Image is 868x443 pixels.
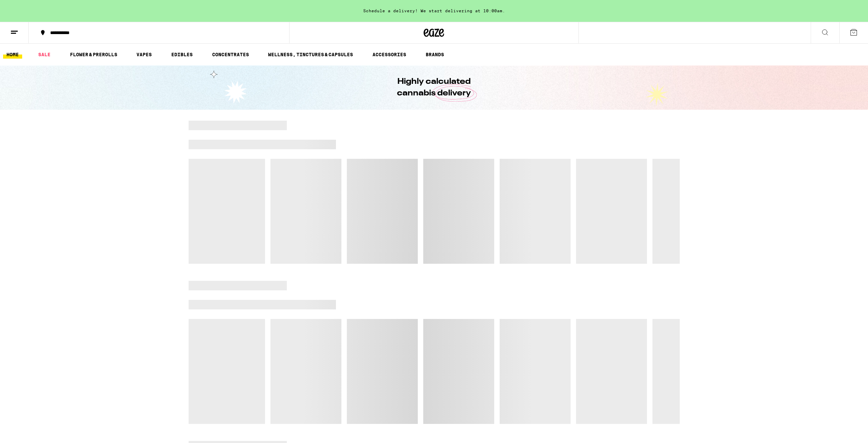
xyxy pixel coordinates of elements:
[265,50,356,59] a: WELLNESS, TINCTURES & CAPSULES
[35,50,54,59] a: SALE
[133,50,155,59] a: VAPES
[209,50,252,59] a: CONCENTRATES
[67,50,121,59] a: FLOWER & PREROLLS
[378,76,490,99] h1: Highly calculated cannabis delivery
[422,50,447,59] a: BRANDS
[369,50,410,59] a: ACCESSORIES
[3,50,22,59] a: HOME
[168,50,196,59] a: EDIBLES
